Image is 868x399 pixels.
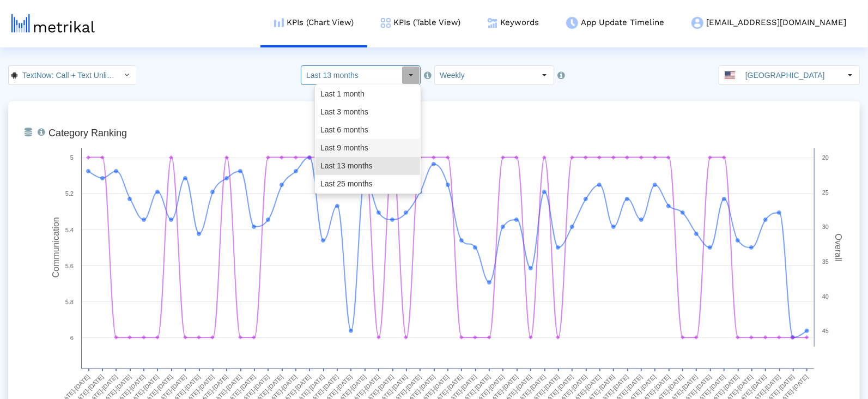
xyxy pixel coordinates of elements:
[566,17,578,29] img: app-update-menu-icon.png
[822,293,829,300] text: 40
[65,190,74,197] text: 5.2
[70,154,74,161] text: 5
[381,18,391,28] img: kpi-table-menu-icon.png
[822,328,829,334] text: 45
[488,18,497,28] img: keywords.png
[691,17,703,29] img: my-account-menu-icon.png
[51,217,60,277] tspan: Communication
[118,66,136,84] div: Select
[822,154,829,161] text: 20
[11,14,95,33] img: metrical-logo-light.png
[822,189,829,196] text: 25
[834,234,843,262] tspan: Overall
[65,263,74,269] text: 5.6
[315,139,420,157] div: Last 9 months
[822,223,829,230] text: 30
[822,258,829,265] text: 35
[65,299,74,305] text: 5.8
[841,66,859,84] div: Select
[535,66,554,84] div: Select
[315,175,420,193] div: Last 25 months
[402,66,420,84] div: Select
[70,335,74,341] text: 6
[65,227,74,233] text: 5.4
[315,103,420,121] div: Last 3 months
[315,157,420,175] div: Last 13 months
[315,121,420,139] div: Last 6 months
[48,128,127,138] tspan: Category Ranking
[274,18,284,27] img: kpi-chart-menu-icon.png
[315,85,420,103] div: Last 1 month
